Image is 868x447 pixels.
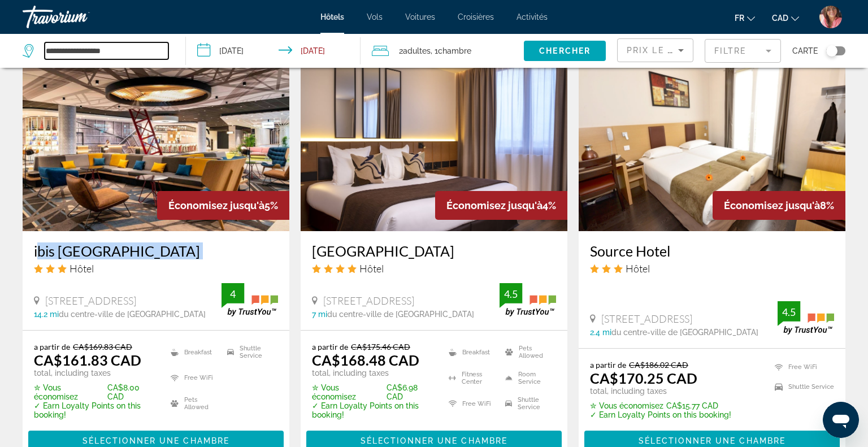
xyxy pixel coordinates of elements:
[611,328,758,337] span: du centre-ville de [GEOGRAPHIC_DATA]
[312,368,435,377] p: total, including taxes
[590,360,626,370] span: a partir de
[627,46,715,55] span: Prix le plus bas
[579,50,845,231] img: Hotel image
[584,433,840,446] a: Sélectionner une chambre
[312,262,556,275] div: 4 star Hotel
[626,262,650,275] span: Hôtel
[301,50,567,231] img: Hotel image
[34,351,141,368] ins: CA$161.83 CAD
[819,6,842,28] img: Z
[769,360,834,374] li: Free WiFi
[778,301,834,335] img: trustyou-badge.svg
[778,305,800,319] div: 4.5
[500,342,556,362] li: Pets Allowed
[312,383,384,401] span: ✮ Vous économisez
[590,242,834,259] a: Source Hotel
[713,191,845,220] div: 8%
[443,394,500,414] li: Free WiFi
[517,12,548,21] a: Activités
[446,199,542,211] span: Économisez jusqu'à
[405,12,435,21] a: Voitures
[705,38,781,63] button: Filter
[590,328,611,337] span: 2.4 mi
[222,287,244,301] div: 4
[23,2,136,32] a: Travorium
[70,262,94,275] span: Hôtel
[327,310,474,319] span: du centre-ville de [GEOGRAPHIC_DATA]
[735,14,744,23] span: fr
[83,436,229,445] span: Sélectionner une chambre
[590,401,731,410] p: CA$15.77 CAD
[73,342,132,351] del: CA$169.83 CAD
[157,191,289,220] div: 5%
[186,34,361,68] button: Check-in date: Dec 5, 2025 Check-out date: Dec 6, 2025
[443,342,500,362] li: Breakfast
[458,12,494,21] a: Croisières
[735,10,755,26] button: Change language
[222,342,278,362] li: Shuttle Service
[351,342,410,351] del: CA$175.46 CAD
[500,368,556,388] li: Room Service
[539,46,591,55] span: Chercher
[312,401,435,419] p: ✓ Earn Loyalty Points on this booking!
[323,294,414,307] span: [STREET_ADDRESS]
[629,360,688,370] del: CA$186.02 CAD
[59,310,206,319] span: du centre-ville de [GEOGRAPHIC_DATA]
[165,368,222,388] li: Free WiFi
[772,10,799,26] button: Change currency
[772,14,788,23] span: CAD
[524,41,606,61] button: Chercher
[361,34,524,68] button: Travelers: 2 adults, 0 children
[403,46,431,55] span: Adultes
[28,433,284,446] a: Sélectionner une chambre
[601,313,692,325] span: [STREET_ADDRESS]
[306,433,562,446] a: Sélectionner une chambre
[312,310,327,319] span: 7 mi
[500,283,556,316] img: trustyou-badge.svg
[590,262,834,275] div: 3 star Hotel
[23,50,289,231] img: Hotel image
[34,242,278,259] a: ibis [GEOGRAPHIC_DATA]
[34,383,157,401] p: CA$8.00 CAD
[438,46,471,55] span: Chambre
[34,401,157,419] p: ✓ Earn Loyalty Points on this booking!
[34,262,278,275] div: 3 star Hotel
[818,46,845,56] button: Toggle map
[500,394,556,414] li: Shuttle Service
[443,368,500,388] li: Fitness Center
[590,387,731,396] p: total, including taxes
[639,436,785,445] span: Sélectionner une chambre
[367,12,383,21] a: Vols
[399,43,431,59] span: 2
[359,262,384,275] span: Hôtel
[165,394,222,414] li: Pets Allowed
[500,287,522,301] div: 4.5
[627,44,684,57] mat-select: Sort by
[590,410,731,419] p: ✓ Earn Loyalty Points on this booking!
[724,199,820,211] span: Économisez jusqu'à
[168,199,264,211] span: Économisez jusqu'à
[320,12,344,21] a: Hôtels
[312,242,556,259] a: [GEOGRAPHIC_DATA]
[312,351,419,368] ins: CA$168.48 CAD
[312,383,435,401] p: CA$6.98 CAD
[34,383,105,401] span: ✮ Vous économisez
[361,436,507,445] span: Sélectionner une chambre
[435,191,567,220] div: 4%
[312,342,348,351] span: a partir de
[431,43,471,59] span: , 1
[769,380,834,394] li: Shuttle Service
[823,402,859,438] iframe: Bouton de lancement de la fenêtre de messagerie
[816,5,845,29] button: User Menu
[34,368,157,377] p: total, including taxes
